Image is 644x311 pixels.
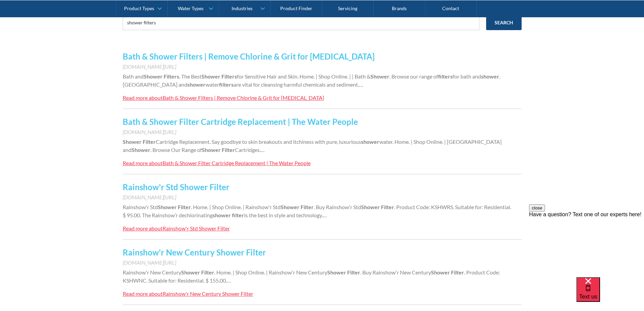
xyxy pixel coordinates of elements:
[431,269,450,275] strong: Shower
[201,73,220,80] strong: Shower
[132,147,150,153] strong: Shower
[381,204,394,210] strong: Filter
[158,204,177,210] strong: Shower
[123,73,144,80] span: Bath and
[214,269,327,275] span: . Home. | Shop Online. | Rainshow'r New Century
[222,147,235,153] strong: Filter
[123,204,158,210] span: Rainshow'r Std
[124,5,154,11] div: Product Types
[123,247,266,257] a: Rainshow'r New Century Shower Filter
[123,160,163,166] div: Read more about
[123,290,253,298] a: Read more aboutRainshow'r New Century Shower Filter
[163,94,324,101] div: Bath & Shower Filters | Remove Chlorine & Grit for [MEDICAL_DATA]
[327,269,346,275] strong: Shower
[163,225,230,231] div: Rainshow'r Std Shower Filter
[123,94,163,101] div: Read more about
[123,128,522,136] div: [DOMAIN_NAME][URL]
[144,73,163,80] strong: Shower
[359,81,363,88] span: …
[123,182,230,192] a: Rainshow'r Std Shower Filter
[361,138,379,145] strong: shower
[178,204,191,210] strong: Filter
[213,212,231,218] strong: shower
[191,204,281,210] span: . Home. | Shop Online. | Rainshow'r Std
[206,81,219,88] span: water
[219,81,234,88] strong: filters
[123,269,181,275] span: Rainshow'r New Century
[123,290,163,297] div: Read more about
[150,147,202,153] span: . Browse Our Range of
[237,73,371,80] span: for Sensitive Hair and Skin. Home. | Shop Online. | | Bath &
[576,277,644,311] iframe: podium webchat widget bubble
[451,269,464,275] strong: Filter
[232,5,253,11] div: Industries
[123,204,511,218] span: . Product Code: KSHWRS. Suitable for: Residential. $ 95.00. The Rainshow’r dechlorinating
[123,117,358,127] a: Bath & Shower Filter Cartridge Replacement | The Water People
[389,73,438,80] span: . Browse our range of
[486,15,522,30] input: Search
[123,159,311,167] a: Read more aboutBath & Shower Filter Cartridge Replacement | The Water People
[163,160,311,166] div: Bath & Shower Filter Cartridge Replacement | The Water People
[156,138,361,145] span: Cartridge Replacement. Say goodbye to skin breakouts and itchiness with pure, luxurious
[163,290,253,297] div: Rainshow'r New Century Shower Filter
[123,51,375,61] a: Bath & Shower Filters | Remove Chlorine & Grit for [MEDICAL_DATA]
[261,147,265,153] span: …
[123,193,522,201] div: [DOMAIN_NAME][URL]
[232,212,244,218] strong: filter
[178,5,204,11] div: Water Types
[123,73,500,88] span: . [GEOGRAPHIC_DATA] and
[143,138,156,145] strong: Filter
[235,147,261,153] span: Cartridges.
[123,224,230,232] a: Read more aboutRainshow'r Std Shower Filter
[164,73,179,80] strong: Filters
[314,204,361,210] span: . Buy Rainshow'r Std
[123,138,142,145] strong: Shower
[360,269,431,275] span: . Buy Rainshow'r New Century
[347,269,360,275] strong: Filter
[281,204,300,210] strong: Shower
[227,277,231,284] span: …
[244,212,323,218] span: is the best in style and technology.
[361,204,380,210] strong: Shower
[123,94,324,102] a: Read more aboutBath & Shower Filters | Remove Chlorine & Grit for [MEDICAL_DATA]
[123,259,522,267] div: [DOMAIN_NAME][URL]
[201,269,214,275] strong: Filter
[529,204,644,286] iframe: podium webchat widget prompt
[453,73,481,80] span: for bath and
[123,15,479,30] input: e.g. chilled water cooler
[481,73,499,80] strong: shower
[221,73,237,80] strong: Filters
[123,269,500,284] span: . Product Code: KSHWNC. Suitable for: Residential. $ 155.00.
[181,269,200,275] strong: Shower
[123,225,163,231] div: Read more about
[323,212,327,218] span: …
[179,73,201,80] span: . The Best
[123,63,522,71] div: [DOMAIN_NAME][URL]
[187,81,206,88] strong: shower
[234,81,359,88] span: are vital for cleansing harmful chemicals and sediment.
[301,204,314,210] strong: Filter
[438,73,453,80] strong: filters
[123,138,502,153] span: water. Home. | Shop Online. | [GEOGRAPHIC_DATA] and
[202,147,221,153] strong: Shower
[371,73,389,80] strong: Shower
